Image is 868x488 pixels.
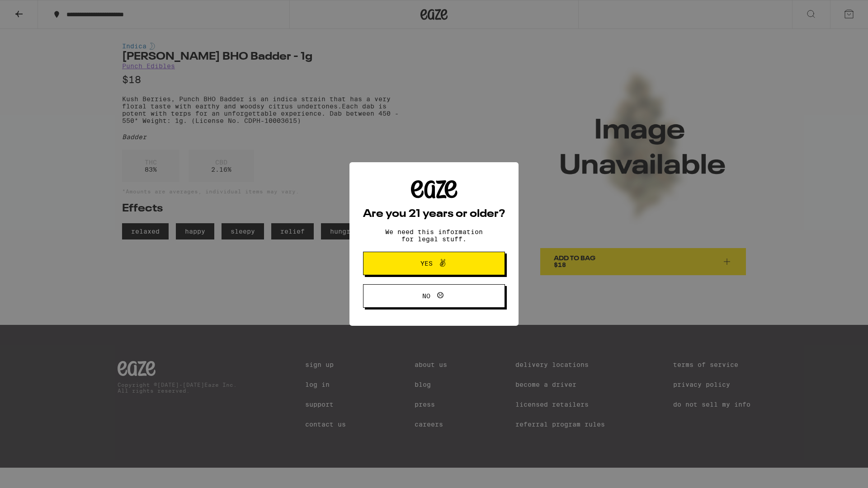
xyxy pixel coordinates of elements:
[363,284,505,308] button: No
[420,260,433,267] span: Yes
[363,209,505,220] h2: Are you 21 years or older?
[422,293,430,299] span: No
[363,252,505,275] button: Yes
[377,228,491,243] p: We need this information for legal stuff.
